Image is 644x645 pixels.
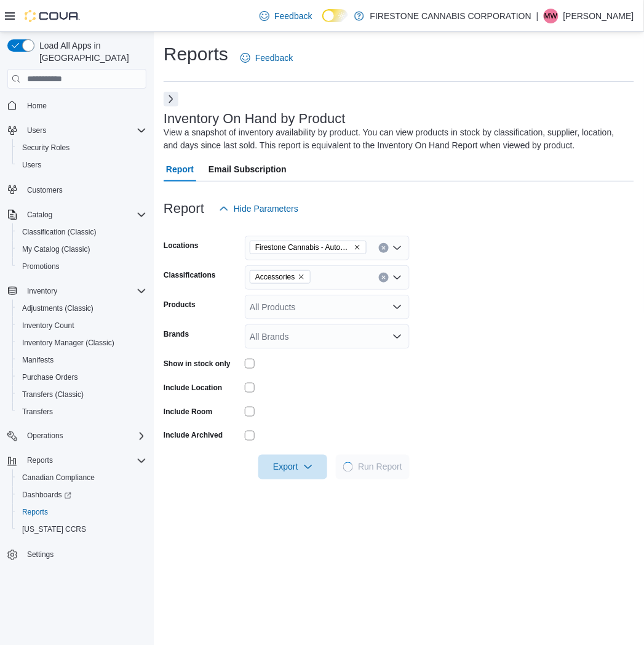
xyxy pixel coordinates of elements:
[17,318,146,333] span: Inventory Count
[12,223,151,241] button: Classification (Classic)
[164,201,204,216] h3: Report
[392,332,402,342] button: Open list of options
[17,523,91,537] a: [US_STATE] CCRS
[22,355,54,365] span: Manifests
[12,386,151,403] button: Transfers (Classic)
[255,241,351,254] span: Firestone Cannabis - AutoMile
[22,244,90,254] span: My Catalog (Classic)
[164,111,346,126] h3: Inventory On Hand by Product
[27,550,54,560] span: Settings
[164,329,189,339] label: Brands
[255,52,293,64] span: Feedback
[12,258,151,275] button: Promotions
[34,39,146,64] span: Load All Apps in [GEOGRAPHIC_DATA]
[27,286,57,296] span: Inventory
[17,225,101,239] a: Classification (Classic)
[27,431,63,441] span: Operations
[22,508,48,518] span: Reports
[2,428,151,445] button: Operations
[255,271,295,283] span: Accessories
[17,488,76,503] a: Dashboards
[392,302,402,312] button: Open list of options
[166,157,194,182] span: Report
[274,10,312,22] span: Feedback
[17,158,146,172] span: Users
[22,547,146,563] span: Settings
[22,123,146,138] span: Users
[266,455,320,479] span: Export
[563,9,634,23] p: [PERSON_NAME]
[236,46,298,70] a: Feedback
[2,282,151,300] button: Inventory
[17,471,100,486] a: Canadian Compliance
[164,359,231,369] label: Show in stock only
[379,273,389,282] button: Clear input
[2,96,151,114] button: Home
[17,242,95,257] a: My Catalog (Classic)
[298,273,305,281] button: Remove Accessories from selection in this group
[17,242,146,257] span: My Catalog (Classic)
[22,321,74,331] span: Inventory Count
[22,429,146,444] span: Operations
[2,206,151,223] button: Catalog
[22,207,57,222] button: Catalog
[17,387,89,402] a: Transfers (Classic)
[22,454,146,468] span: Reports
[22,407,53,417] span: Transfers
[2,546,151,564] button: Settings
[164,431,223,441] label: Include Archived
[2,122,151,139] button: Users
[12,504,151,521] button: Reports
[370,9,531,23] p: FIRESTONE CANNABIS CORPORATION
[12,351,151,369] button: Manifests
[12,487,151,504] a: Dashboards
[17,505,146,520] span: Reports
[17,370,83,385] a: Purchase Orders
[322,22,323,23] span: Dark Mode
[12,317,151,334] button: Inventory Count
[17,353,58,367] a: Manifests
[17,471,146,486] span: Canadian Compliance
[12,470,151,487] button: Canadian Compliance
[17,140,74,155] a: Security Roles
[343,462,354,473] span: Loading
[12,156,151,174] button: Users
[250,270,311,284] span: Accessories
[536,9,539,23] p: |
[17,404,146,419] span: Transfers
[27,185,63,195] span: Customers
[255,4,317,28] a: Feedback
[22,98,52,113] a: Home
[22,97,146,113] span: Home
[12,334,151,351] button: Inventory Manager (Classic)
[22,123,51,138] button: Users
[164,270,216,280] label: Classifications
[164,92,178,106] button: Next
[258,455,327,479] button: Export
[22,525,86,535] span: [US_STATE] CCRS
[17,335,146,350] span: Inventory Manager (Classic)
[12,300,151,317] button: Adjustments (Classic)
[164,383,222,393] label: Include Location
[22,183,68,198] a: Customers
[22,284,62,298] button: Inventory
[22,338,114,348] span: Inventory Manager (Classic)
[17,335,119,350] a: Inventory Manager (Classic)
[2,452,151,470] button: Reports
[354,244,361,251] button: Remove Firestone Cannabis - AutoMile from selection in this group
[7,91,146,596] nav: Complex example
[322,9,348,22] input: Dark Mode
[22,491,71,500] span: Dashboards
[27,101,47,111] span: Home
[336,455,410,479] button: LoadingRun Report
[22,548,58,563] a: Settings
[214,196,303,221] button: Hide Parameters
[17,370,146,385] span: Purchase Orders
[22,303,93,313] span: Adjustments (Classic)
[17,301,98,316] a: Adjustments (Classic)
[17,387,146,402] span: Transfers (Classic)
[27,126,46,135] span: Users
[164,300,196,310] label: Products
[12,139,151,156] button: Security Roles
[392,243,402,253] button: Open list of options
